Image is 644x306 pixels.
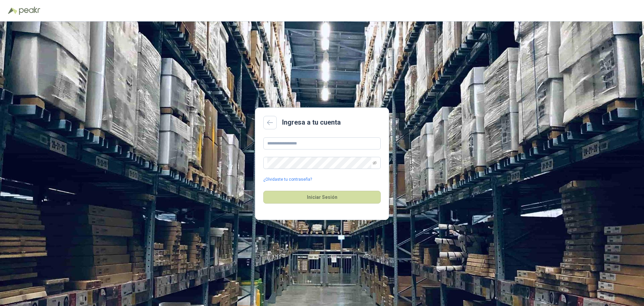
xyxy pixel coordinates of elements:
button: Iniciar Sesión [263,191,381,204]
img: Logo [8,7,17,14]
img: Peakr [19,7,40,15]
a: ¿Olvidaste tu contraseña? [263,176,312,183]
h2: Ingresa a tu cuenta [282,117,341,128]
span: eye-invisible [373,161,377,165]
